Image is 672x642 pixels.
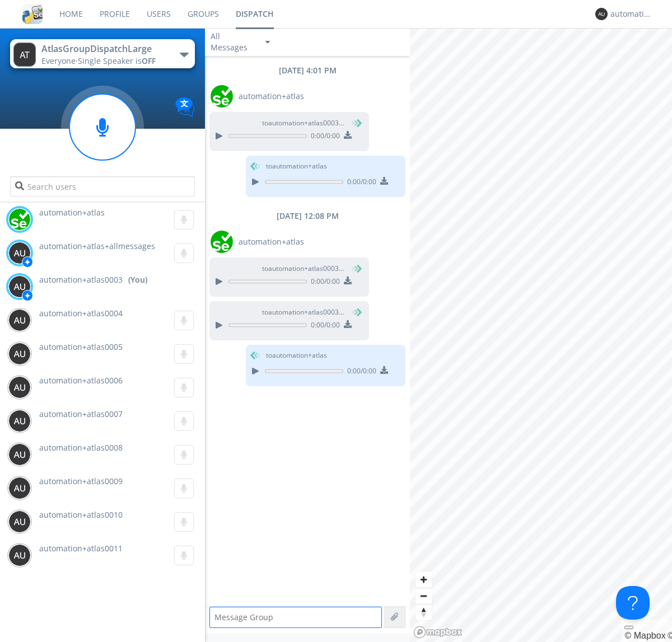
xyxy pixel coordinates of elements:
[344,277,352,284] img: download media button
[624,626,633,629] button: Toggle attribution
[39,274,123,285] span: automation+atlas0003
[8,443,31,466] img: 373638.png
[39,375,123,386] span: automation+atlas0006
[8,376,31,399] img: 373638.png
[8,510,31,533] img: 373638.png
[266,161,327,171] span: to automation+atlas
[344,118,361,128] span: (You)
[10,176,194,196] input: Search users
[262,307,346,317] span: to automation+atlas0003
[416,604,432,620] button: Reset bearing to north
[239,236,304,247] span: automation+atlas
[265,41,270,44] img: caret-down-sm.svg
[380,366,388,374] img: download media button
[39,543,123,554] span: automation+atlas0011
[266,350,327,360] span: to automation+atlas
[344,264,361,273] span: (You)
[8,275,31,298] img: 373638.png
[8,208,31,231] img: d2d01cd9b4174d08988066c6d424eccd
[211,231,233,253] img: d2d01cd9b4174d08988066c6d424eccd
[205,210,410,222] div: [DATE] 12:08 PM
[142,55,156,66] span: OFF
[344,131,352,139] img: download media button
[39,442,123,453] span: automation+atlas0008
[39,241,155,251] span: automation+atlas+allmessages
[205,65,410,76] div: [DATE] 4:01 PM
[616,586,650,620] iframe: Toggle Customer Support
[39,476,123,486] span: automation+atlas0009
[343,177,376,189] span: 0:00 / 0:00
[413,626,463,639] a: Mapbox logo
[10,39,194,68] button: AtlasGroupDispatchLargeEveryone·Single Speaker isOFF
[262,264,346,274] span: to automation+atlas0003
[8,410,31,432] img: 373638.png
[610,8,652,20] div: automation+atlas0003
[8,309,31,331] img: 373638.png
[8,477,31,499] img: 373638.png
[624,631,665,640] a: Mapbox
[13,43,36,67] img: 373638.png
[39,509,123,520] span: automation+atlas0010
[307,131,340,143] span: 0:00 / 0:00
[262,118,346,128] span: to automation+atlas0003
[39,308,123,318] span: automation+atlas0004
[380,177,388,185] img: download media button
[307,277,340,289] span: 0:00 / 0:00
[344,307,361,317] span: (You)
[416,588,432,604] button: Zoom out
[344,320,352,328] img: download media button
[39,207,105,218] span: automation+atlas
[22,4,43,24] img: cddb5a64eb264b2086981ab96f4c1ba7
[416,604,432,620] span: Reset bearing to north
[416,588,432,604] span: Zoom out
[175,97,195,117] img: Translation enabled
[78,55,156,66] span: Single Speaker is
[8,544,31,566] img: 373638.png
[211,85,233,107] img: d2d01cd9b4174d08988066c6d424eccd
[41,55,167,67] div: Everyone ·
[239,91,304,102] span: automation+atlas
[39,409,123,419] span: automation+atlas0007
[39,341,123,352] span: automation+atlas0005
[595,8,608,20] img: 373638.png
[41,43,167,55] div: AtlasGroupDispatchLarge
[128,274,147,285] div: (You)
[8,242,31,264] img: 373638.png
[8,343,31,365] img: 373638.png
[211,31,255,53] div: All Messages
[307,320,340,332] span: 0:00 / 0:00
[343,366,376,378] span: 0:00 / 0:00
[416,571,432,588] button: Zoom in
